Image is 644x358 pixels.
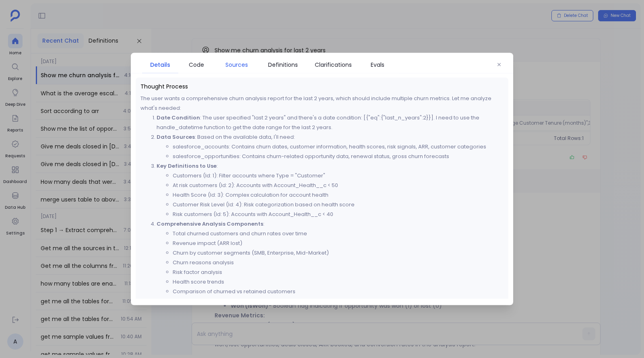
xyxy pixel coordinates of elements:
[173,190,504,200] li: Health Score (Id: 3): Complex calculation for account health
[173,277,504,287] li: Health score trends
[225,60,248,69] span: Sources
[173,171,504,181] li: Customers (Id: 1): Filter accounts where Type = "Customer"
[140,94,504,113] p: The user wants a comprehensive churn analysis report for the last 2 years, which should include m...
[150,60,170,69] span: Details
[173,287,504,296] li: Comparison of churned vs retained customers
[315,60,352,69] span: Clarifications
[173,267,504,277] li: Risk factor analysis
[157,113,504,132] p: : The user specified "last 2 years" and there's a date condition: [{"eq":{"last_n_years":2}}]. I ...
[268,60,298,69] span: Definitions
[140,82,504,91] span: Thought Process
[173,248,504,258] li: Churn by customer segments (SMB, Enterprise, Mid-Market)
[157,220,263,228] strong: Comprehensive Analysis Components
[371,60,384,69] span: Evals
[173,152,504,161] li: salesforce_opportunities: Contains churn-related opportunity data, renewal status, gross churn fo...
[157,296,504,306] p: :
[157,162,217,170] strong: Key Definitions to Use
[157,132,504,142] p: : Based on the available data, I'll need:
[157,297,220,305] strong: Data Processing Steps
[157,114,200,121] strong: Date Condition
[173,258,504,267] li: Churn reasons analysis
[157,133,195,141] strong: Data Sources
[189,60,204,69] span: Code
[173,210,504,219] li: Risk customers (Id: 5): Accounts with Account_Health__c < 40
[157,161,504,171] p: :
[173,229,504,239] li: Total churned customers and churn rates over time
[173,142,504,152] li: salesforce_accounts: Contains churn dates, customer information, health scores, risk signals, ARR...
[173,181,504,190] li: At risk customers (Id: 2): Accounts with Account_Health__c < 50
[157,219,504,229] p: :
[173,200,504,210] li: Customer Risk Level (Id: 4): Risk categorization based on health score
[173,239,504,248] li: Revenue impact (ARR lost)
